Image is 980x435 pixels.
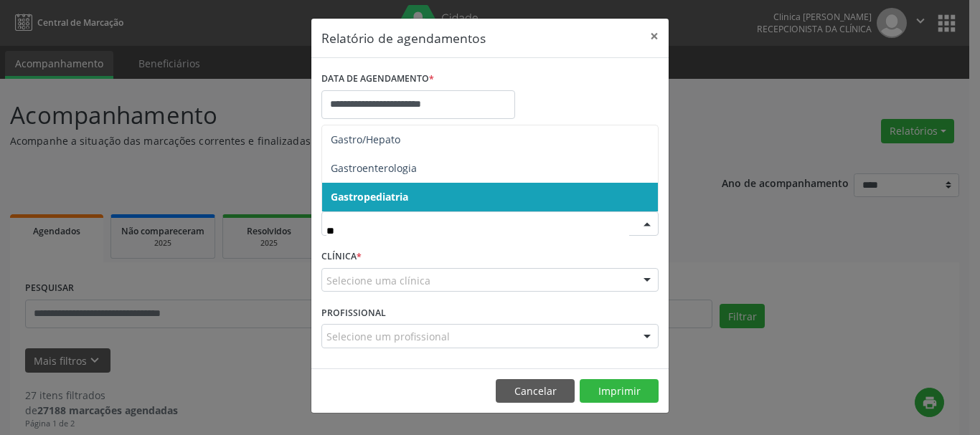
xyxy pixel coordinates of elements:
[580,379,659,403] button: Imprimir
[326,273,430,288] span: Selecione uma clínica
[640,19,669,54] button: Close
[326,329,450,344] span: Selecione um profissional
[331,161,417,175] span: Gastroenterologia
[321,302,386,324] label: PROFISSIONAL
[331,190,408,204] span: Gastropediatria
[331,133,400,146] span: Gastro/Hepato
[496,379,575,403] button: Cancelar
[321,29,486,47] h5: Relatório de agendamentos
[321,246,362,268] label: CLÍNICA
[321,68,434,90] label: DATA DE AGENDAMENTO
